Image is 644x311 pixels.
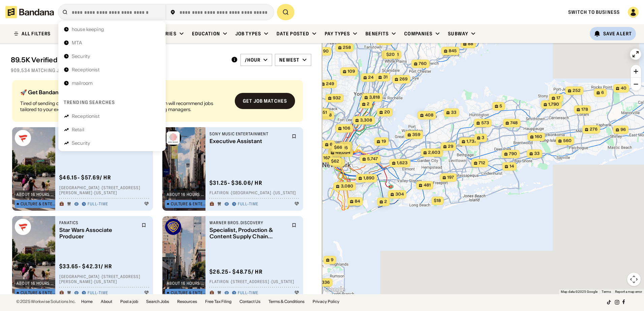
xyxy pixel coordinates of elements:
span: 5,747 [367,156,378,162]
div: Culture & Entertainment [171,202,206,206]
a: Contact Us [239,300,260,304]
img: Fanatics logo [15,219,31,235]
span: 162 [323,155,330,161]
span: 269 [399,76,408,82]
span: 1,737 [466,139,477,144]
span: 6 [330,142,332,147]
div: Executive Assistant [210,138,288,144]
span: 3,818 [369,95,380,100]
span: $51 [320,110,327,115]
div: about 16 hours ago [17,281,55,285]
a: Terms & Conditions [268,300,304,304]
div: Receptionist [72,67,100,72]
a: Search Jobs [146,300,169,304]
div: Fanatics [59,220,137,226]
div: Companies [404,31,432,37]
span: 33 [451,110,456,115]
div: Save Alert [603,31,632,37]
span: 17 [556,95,560,101]
span: 249 [326,81,334,87]
div: Flatiron · [STREET_ADDRESS] · [US_STATE] [210,279,299,285]
div: Subway [448,31,468,37]
div: Date Posted [277,31,309,37]
span: 33 [534,151,540,157]
span: $18 [434,198,441,203]
div: [GEOGRAPHIC_DATA] · [STREET_ADDRESS][PERSON_NAME] · [US_STATE] [59,274,149,284]
span: $20 [386,52,395,57]
div: $ 31.25 - $36.06 / hr [210,179,262,186]
a: Terms (opens in new tab) [602,290,611,293]
span: 252 [573,88,581,94]
span: 88 [468,41,473,47]
span: 6 [601,90,604,96]
img: Warner Bros. Discovery logo [165,219,181,235]
span: 1,623 [397,160,408,166]
div: MTA [72,40,82,45]
div: Sony Music Entertainment [210,131,288,137]
span: 14 [510,164,514,169]
span: 359 [412,132,420,138]
div: Star Wars Associate Producer [59,227,137,240]
span: 304 [395,192,404,197]
span: 1,790 [548,102,559,107]
div: mailroom [72,81,93,85]
div: Security [72,54,90,59]
div: Education [192,31,220,37]
span: 2 [367,101,369,107]
span: 1,890 [363,175,375,181]
span: 3,080 [341,183,353,189]
button: Map camera controls [627,273,641,286]
a: Switch to Business [568,9,620,15]
a: About [101,300,112,304]
div: ALL FILTERS [22,31,51,36]
div: Culture & Entertainment [171,291,206,295]
span: 748 [510,120,518,126]
span: 276 [590,127,598,132]
div: /hour [245,57,261,63]
div: Culture & Entertainment [21,202,56,206]
span: 96 [620,127,626,133]
span: 712 [479,160,485,166]
span: 84 [355,199,360,204]
div: 89.5K Verified Jobs [11,56,226,64]
span: 109 [348,69,355,74]
span: 481 [424,182,431,188]
div: 🚀 Get Bandana Matched (100% Free) [20,90,229,95]
img: Sony Music Entertainment logo [165,130,181,146]
div: Warner Bros. Discovery [210,220,288,226]
span: 20 [384,109,390,115]
span: 336 [322,280,330,285]
span: 845 [449,48,457,54]
div: [GEOGRAPHIC_DATA] · [STREET_ADDRESS][PERSON_NAME] · [US_STATE] [59,185,149,196]
span: 3 [482,135,484,141]
span: 160 [535,134,542,140]
div: 909,534 matching jobs on [DOMAIN_NAME] [11,67,311,73]
img: Bandana logotype [5,6,54,18]
span: 258 [343,45,351,50]
div: about 16 hours ago [17,193,55,197]
a: Report a map error [615,290,642,293]
div: about 16 hours ago [167,193,205,197]
div: Culture & Entertainment [21,291,56,295]
span: 31 [383,74,388,80]
div: Benefits [365,31,389,37]
div: Tired of sending out endless job applications? Bandana Match Team will recommend jobs tailored to... [20,100,229,112]
a: Post a job [120,300,138,304]
div: Job Types [235,31,261,37]
span: 760 [419,61,427,67]
span: 90 [323,48,329,54]
span: 197 [447,175,454,180]
a: Open this area in Google Maps (opens a new window) [324,285,346,294]
span: 178 [581,107,588,112]
a: Free Tax Filing [205,300,231,304]
div: Security [72,141,90,145]
span: 932 [333,95,341,101]
span: 106 [343,126,350,131]
div: Full-time [88,202,108,207]
span: 560 [563,138,572,144]
span: 40 [621,85,626,91]
div: Flatiron · [GEOGRAPHIC_DATA] · [US_STATE] [210,191,299,196]
a: Home [81,300,93,304]
div: about 16 hours ago [167,281,205,285]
